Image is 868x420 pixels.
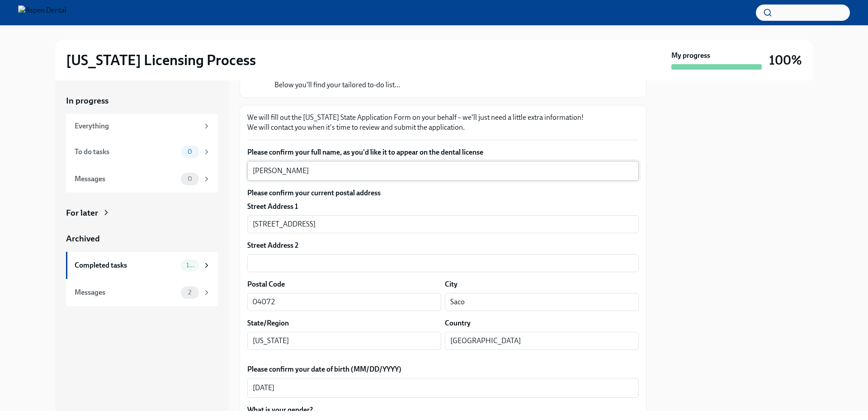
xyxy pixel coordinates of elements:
[75,121,199,131] div: Everything
[66,252,218,279] a: Completed tasks10
[253,165,633,176] textarea: [PERSON_NAME]
[75,174,177,184] div: Messages
[181,262,199,269] span: 10
[66,138,218,165] a: To do tasks0
[445,318,471,328] label: Country
[66,207,218,219] a: For later
[66,165,218,193] a: Messages0
[247,241,298,250] label: Street Address 2
[183,289,197,296] span: 2
[247,188,639,198] label: Please confirm your current postal address
[253,382,633,393] textarea: [DATE]
[66,207,98,219] div: For later
[247,364,639,374] label: Please confirm your date of birth (MM/DD/YYYY)
[182,175,198,182] span: 0
[18,5,66,20] img: Aspen Dental
[671,51,710,61] strong: My progress
[66,114,218,138] a: Everything
[66,279,218,306] a: Messages2
[66,233,218,245] a: Archived
[247,405,332,415] label: What is your gender?
[445,279,458,289] label: City
[75,288,177,297] div: Messages
[182,148,198,155] span: 0
[247,279,285,289] label: Postal Code
[247,318,289,328] label: State/Region
[247,147,639,157] label: Please confirm your full name, as you'd like it to appear on the dental license
[66,51,256,69] h2: [US_STATE] Licensing Process
[75,260,177,270] div: Completed tasks
[769,52,802,68] h3: 100%
[247,113,639,132] p: We will fill out the [US_STATE] State Application Form on your behalf – we'll just need a little ...
[66,95,218,107] a: In progress
[75,147,177,157] div: To do tasks
[274,80,468,90] p: Below you'll find your tailored to-do list...
[247,202,298,212] label: Street Address 1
